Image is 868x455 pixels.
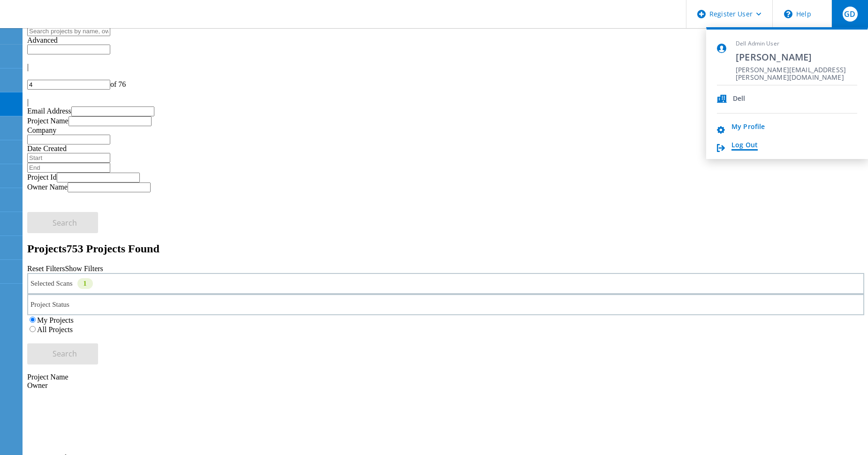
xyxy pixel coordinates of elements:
span: Dell [733,95,746,104]
div: Project Status [27,294,864,315]
label: My Projects [37,316,74,324]
span: [PERSON_NAME] [736,51,857,63]
span: 753 Projects Found [67,243,160,255]
label: Date Created [27,144,67,152]
div: Selected Scans [27,273,864,294]
span: GD [844,10,855,18]
span: Search [53,218,77,228]
span: Advanced [27,36,58,44]
span: [PERSON_NAME][EMAIL_ADDRESS][PERSON_NAME][DOMAIN_NAME] [736,66,857,75]
label: Owner Name [27,183,68,191]
label: Company [27,126,56,134]
span: Search [53,349,77,359]
svg: \n [784,10,792,18]
button: Search [27,343,98,364]
input: Search projects by name, owner, ID, company, etc [27,26,110,36]
span: of 76 [110,80,126,88]
div: | [27,63,864,71]
div: | [27,98,864,106]
b: Projects [27,243,67,255]
div: Project Name [27,373,864,381]
button: Search [27,212,98,233]
input: Start [27,153,110,163]
a: Reset Filters [27,265,65,273]
label: Email Address [27,107,71,115]
input: End [27,163,110,173]
div: 1 [77,278,93,289]
label: All Projects [37,326,73,334]
span: Dell Admin User [736,40,857,48]
a: Live Optics Dashboard [9,18,110,26]
label: Project Id [27,173,57,181]
a: My Profile [731,123,765,132]
div: Owner [27,381,864,390]
a: Log Out [731,141,758,150]
label: Project Name [27,117,69,125]
a: Show Filters [65,265,103,273]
